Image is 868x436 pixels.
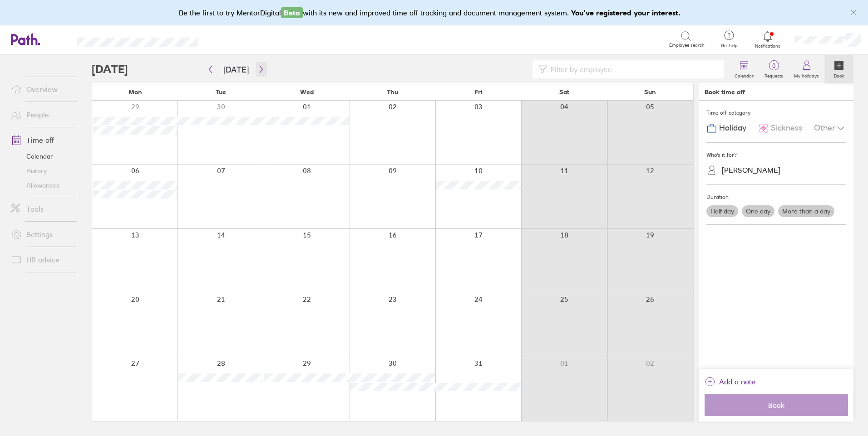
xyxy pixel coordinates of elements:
[719,123,746,133] span: Holiday
[547,61,718,78] input: Filter by employee
[4,131,77,149] a: Time off
[829,71,850,79] label: Book
[4,225,77,243] a: Settings
[705,88,745,96] div: Book time off
[719,374,755,389] span: Add a note
[759,71,789,79] label: Requests
[705,374,755,389] button: Add a note
[706,205,738,217] label: Half day
[824,55,853,84] a: Book
[729,71,759,79] label: Calendar
[216,88,226,96] span: Tue
[706,148,846,162] div: Who's it for?
[778,205,834,217] label: More than a day
[722,166,780,174] div: [PERSON_NAME]
[644,88,656,96] span: Sun
[4,200,77,218] a: Tools
[179,7,690,18] div: Be the first to try MentorDigital with its new and improved time off tracking and document manage...
[742,205,774,217] label: One day
[300,88,314,96] span: Wed
[705,394,848,416] button: Book
[223,35,246,43] div: Search
[789,55,824,84] a: My holidays
[281,7,303,18] span: Beta
[4,149,77,164] a: Calendar
[669,43,705,48] span: Employee search
[387,88,398,96] span: Thu
[559,88,569,96] span: Sat
[216,62,256,77] button: [DATE]
[814,120,846,137] div: Other
[789,71,824,79] label: My holidays
[128,88,142,96] span: Mon
[4,106,77,124] a: People
[771,123,802,133] span: Sickness
[4,164,77,178] a: History
[706,106,846,120] div: Time off category
[753,30,783,49] a: Notifications
[759,55,789,84] a: 0Requests
[729,55,759,84] a: Calendar
[4,80,77,98] a: Overview
[715,43,744,48] span: Get help
[759,62,789,69] span: 0
[4,251,77,269] a: HR advice
[753,44,783,49] span: Notifications
[711,401,842,409] span: Book
[571,8,681,17] b: You've registered your interest.
[4,178,77,193] a: Allowances
[706,190,846,204] div: Duration
[474,88,483,96] span: Fri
